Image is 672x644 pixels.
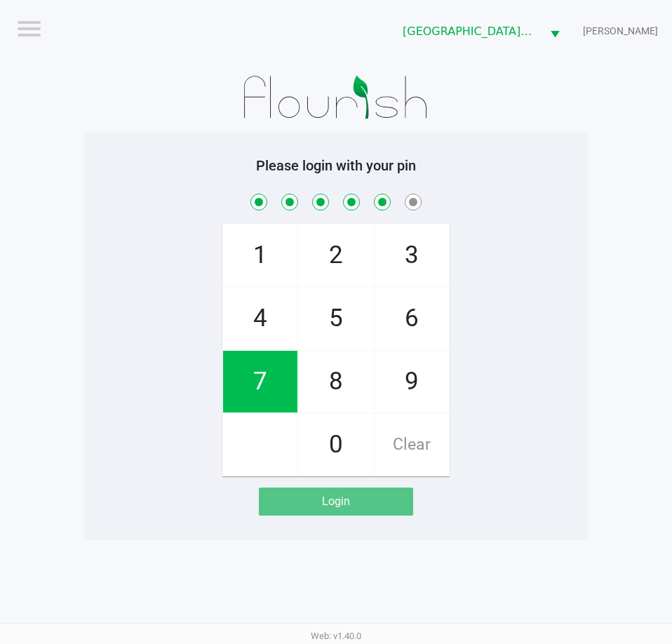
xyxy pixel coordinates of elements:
span: 6 [375,288,449,349]
span: 5 [299,288,373,349]
span: [PERSON_NAME] [583,24,658,39]
span: 2 [299,224,373,286]
span: 9 [375,351,449,412]
span: 7 [223,351,297,412]
span: 4 [223,288,297,349]
span: Web: v1.40.0 [311,631,361,641]
button: Select [542,15,568,48]
span: 1 [223,224,297,286]
span: 8 [299,351,373,412]
span: Clear [375,414,449,476]
span: [GEOGRAPHIC_DATA][PERSON_NAME] [403,23,533,40]
span: 0 [299,414,373,476]
span: 3 [375,224,449,286]
h5: Please login with your pin [94,157,578,174]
